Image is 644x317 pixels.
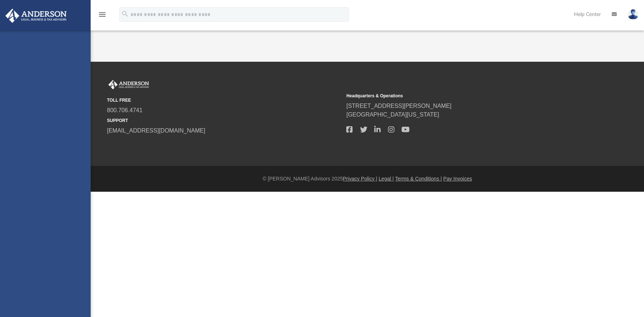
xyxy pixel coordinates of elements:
a: Pay Invoices [443,176,472,182]
i: menu [98,10,107,19]
small: SUPPORT [107,117,341,124]
small: Headquarters & Operations [346,93,581,99]
a: [GEOGRAPHIC_DATA][US_STATE] [346,111,439,118]
a: Terms & Conditions | [395,176,442,182]
a: [EMAIL_ADDRESS][DOMAIN_NAME] [107,127,205,134]
small: TOLL FREE [107,97,341,103]
a: [STREET_ADDRESS][PERSON_NAME] [346,103,451,109]
a: Privacy Policy | [343,176,377,182]
i: search [121,10,129,18]
img: Anderson Advisors Platinum Portal [3,9,69,23]
img: User Pic [628,9,639,20]
a: menu [98,14,107,19]
a: Legal | [379,176,394,182]
img: Anderson Advisors Platinum Portal [107,80,150,89]
div: © [PERSON_NAME] Advisors 2025 [91,175,644,183]
a: 800.706.4741 [107,107,143,113]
